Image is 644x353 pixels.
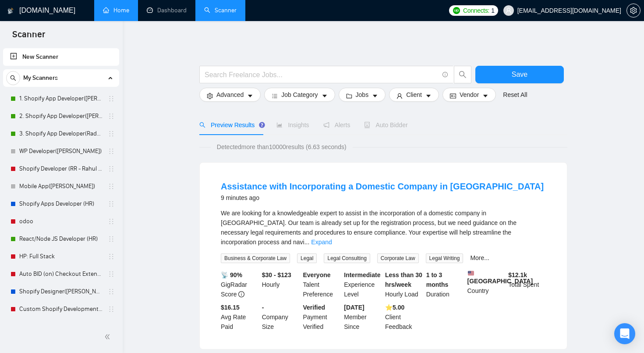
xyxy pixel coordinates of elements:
span: search [7,75,20,81]
span: Advanced [216,90,244,100]
button: userClientcaret-down [389,88,439,102]
b: Intermediate [344,271,380,278]
button: idcardVendorcaret-down [442,88,496,102]
span: info-circle [238,291,244,297]
a: HP: Full Stack [19,248,103,265]
div: Country [466,270,507,299]
b: [GEOGRAPHIC_DATA] [467,270,533,285]
span: Legal Consulting [324,253,370,263]
span: holder [108,183,115,190]
span: caret-down [247,93,253,99]
span: Auto Bidder [364,121,407,128]
b: - [262,304,264,311]
button: Save [475,66,564,83]
span: holder [108,271,115,278]
span: double-left [104,332,113,341]
b: 1 to 3 months [426,271,449,288]
a: 3. Shopify App Developer(Radhika - TM) [19,125,103,143]
div: Avg Rate Paid [219,303,260,332]
b: ⭐️ 5.00 [385,304,404,311]
a: searchScanner [204,7,237,14]
li: New Scanner [3,48,119,66]
span: notification [323,122,329,128]
span: holder [108,306,115,313]
a: WP Developer([PERSON_NAME]) [19,143,103,160]
div: Hourly [260,270,301,299]
span: Insights [276,121,309,128]
span: holder [108,218,115,225]
a: 2. Shopify App Developer([PERSON_NAME]) [19,107,103,125]
b: 📡 90% [221,271,242,278]
a: Mobile App([PERSON_NAME]) [19,178,103,195]
span: ... [304,239,310,246]
span: Jobs [356,90,369,100]
span: caret-down [322,93,328,99]
div: Duration [425,270,466,299]
span: search [199,122,205,128]
a: Shopify Developer (RR - Rahul R) [19,160,103,178]
a: Auto BID (on) Checkout Extension Shopify - RR [19,265,103,283]
img: 🇺🇸 [468,270,474,276]
b: $30 - $123 [262,271,291,278]
button: setting [626,4,640,18]
div: Total Spent [506,270,548,299]
span: folder [346,93,352,99]
span: holder [108,235,115,242]
a: Shopify Designer([PERSON_NAME]) [19,283,103,300]
div: Open Intercom Messenger [614,323,635,344]
span: Detected more than 10000 results (6.63 seconds) [211,142,353,152]
div: Tooltip anchor [258,121,266,129]
div: Company Size [260,303,301,332]
a: Assistance with Incorporating a Domestic Company in [GEOGRAPHIC_DATA] [221,182,544,191]
a: Shopify Apps Developer (HR) [19,195,103,213]
span: Preview Results [199,121,262,128]
a: setting [626,7,640,14]
div: Client Feedback [383,303,425,332]
span: search [454,71,471,78]
span: holder [108,253,115,260]
div: Hourly Load [383,270,425,299]
span: Scanner [5,28,52,46]
button: search [454,66,471,83]
b: Verified [303,304,326,311]
span: Connects: [463,6,489,15]
b: $ 12.1k [508,271,527,278]
span: Job Category [281,90,318,100]
b: Everyone [303,271,331,278]
span: user [396,93,403,99]
span: Corporate Law [377,253,419,263]
span: We are looking for a knowledgeable expert to assist in the incorporation of a domestic company in... [221,210,517,246]
img: logo [7,4,14,18]
b: Less than 30 hrs/week [385,271,422,288]
span: caret-down [482,93,488,99]
button: settingAdvancedcaret-down [199,88,261,102]
div: GigRadar Score [219,270,260,299]
div: We are looking for a knowledgeable expert to assist in the incorporation of a domestic company in... [221,208,546,247]
span: bars [272,93,278,99]
img: upwork-logo.png [453,7,460,14]
span: area-chart [276,122,283,128]
span: Alerts [323,121,350,128]
span: Save [512,69,527,80]
div: Member Since [342,303,383,332]
a: homeHome [103,7,129,14]
a: Reset All [503,90,527,100]
span: Vendor [460,90,479,100]
span: Legal [297,253,317,263]
a: Custom Shopify Development (RR - Radhika R) [19,300,103,318]
a: 1. Shopify App Developer([PERSON_NAME]) [19,90,103,107]
span: holder [108,165,115,172]
span: user [506,7,512,14]
span: info-circle [442,72,448,78]
span: holder [108,113,115,120]
input: Search Freelance Jobs... [205,69,439,80]
span: holder [108,288,115,295]
a: dashboardDashboard [147,7,187,14]
span: setting [207,93,213,99]
span: Legal Writing [426,253,464,263]
b: $16.15 [221,304,240,311]
a: Shopify Designer([PERSON_NAME]) [19,318,103,335]
span: robot [364,122,370,128]
span: setting [627,7,640,14]
span: holder [108,95,115,102]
